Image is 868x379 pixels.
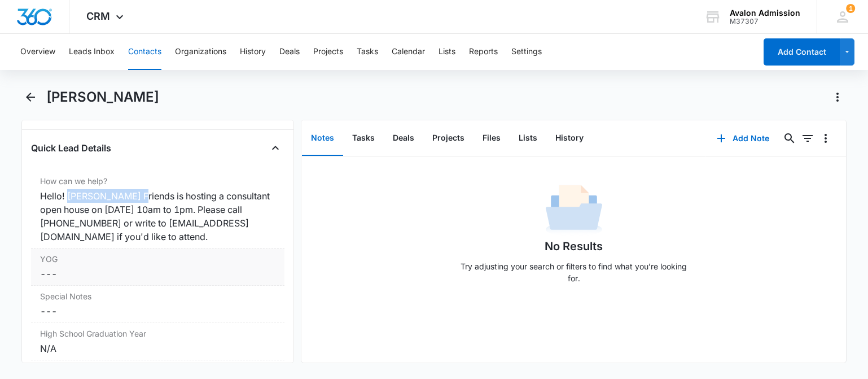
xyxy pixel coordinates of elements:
[511,34,542,70] button: Settings
[31,141,111,155] h4: Quick Lead Details
[128,34,161,70] button: Contacts
[357,34,378,70] button: Tasks
[423,121,474,156] button: Projects
[474,121,510,156] button: Files
[40,304,275,318] dd: ---
[21,88,39,106] button: Back
[40,267,275,281] dd: ---
[510,121,546,156] button: Lists
[40,328,275,339] label: High School Graduation Year
[302,121,343,156] button: Notes
[817,129,835,147] button: Overflow Menu
[545,238,603,255] h1: No Results
[846,4,855,13] div: notifications count
[730,8,800,18] div: account name
[31,171,284,249] div: How can we help?Hello! [PERSON_NAME] Friends is hosting a consultant open house on [DATE] 10am to...
[46,89,159,106] h1: [PERSON_NAME]
[546,181,602,238] img: No Data
[31,249,284,286] div: YOG---
[20,34,55,70] button: Overview
[384,121,423,156] button: Deals
[705,125,781,152] button: Add Note
[730,18,800,25] div: account id
[31,286,284,323] div: Special Notes---
[40,189,275,243] div: Hello! [PERSON_NAME] Friends is hosting a consultant open house on [DATE] 10am to 1pm. Please cal...
[279,34,300,70] button: Deals
[799,129,817,147] button: Filters
[846,4,855,13] span: 1
[469,34,498,70] button: Reports
[455,260,692,284] p: Try adjusting your search or filters to find what you’re looking for.
[266,139,284,157] button: Close
[40,175,275,187] label: How can we help?
[175,34,226,70] button: Organizations
[240,34,266,70] button: History
[40,253,275,265] label: YOG
[313,34,343,70] button: Projects
[392,34,425,70] button: Calendar
[828,88,847,106] button: Actions
[781,129,799,147] button: Search...
[69,34,115,70] button: Leads Inbox
[31,323,284,360] div: High School Graduation YearN/A
[546,121,593,156] button: History
[40,290,275,302] label: Special Notes
[439,34,455,70] button: Lists
[40,342,275,355] div: N/A
[343,121,384,156] button: Tasks
[764,38,840,66] button: Add Contact
[86,10,110,22] span: CRM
